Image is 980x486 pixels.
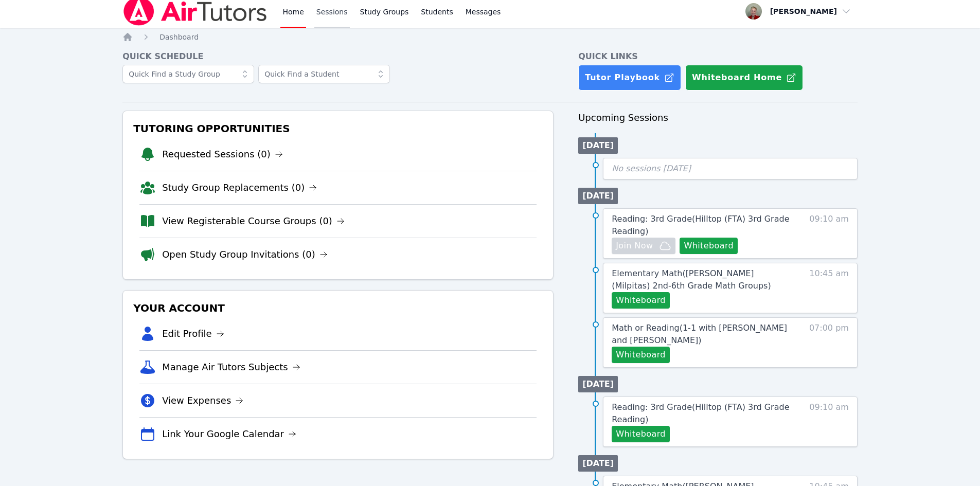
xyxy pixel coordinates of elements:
a: Link Your Google Calendar [162,427,296,441]
input: Quick Find a Student [258,65,390,83]
li: [DATE] [578,455,618,472]
h4: Quick Links [578,50,858,63]
button: Whiteboard [680,238,738,254]
a: Reading: 3rd Grade(Hilltop (FTA) 3rd Grade Reading) [612,213,790,238]
span: Reading: 3rd Grade ( Hilltop (FTA) 3rd Grade Reading ) [612,214,789,236]
span: Messages [466,7,501,17]
button: Whiteboard Home [685,65,803,91]
span: Join Now [616,240,653,252]
a: Open Study Group Invitations (0) [162,247,328,262]
span: Reading: 3rd Grade ( Hilltop (FTA) 3rd Grade Reading ) [612,402,789,424]
li: [DATE] [578,137,618,154]
a: Requested Sessions (0) [162,147,283,161]
span: 10:45 am [809,267,849,309]
span: 09:10 am [809,213,849,254]
a: Manage Air Tutors Subjects [162,360,300,374]
a: View Registerable Course Groups (0) [162,214,345,228]
a: View Expenses [162,393,243,408]
h3: Your Account [131,299,545,317]
a: Reading: 3rd Grade(Hilltop (FTA) 3rd Grade Reading) [612,401,790,426]
a: Tutor Playbook [578,65,681,91]
li: [DATE] [578,188,618,204]
span: Elementary Math ( [PERSON_NAME] (Milpitas) 2nd-6th Grade Math Groups ) [612,268,771,291]
a: Edit Profile [162,327,224,341]
span: Math or Reading ( 1-1 with [PERSON_NAME] and [PERSON_NAME] ) [612,323,787,345]
span: Dashboard [159,33,199,41]
h3: Tutoring Opportunities [131,119,545,138]
button: Whiteboard [612,292,670,309]
nav: Breadcrumb [122,32,858,42]
button: Join Now [612,238,675,254]
a: Dashboard [159,32,199,42]
a: Elementary Math([PERSON_NAME] (Milpitas) 2nd-6th Grade Math Groups) [612,267,790,292]
span: No sessions [DATE] [612,164,691,173]
a: Math or Reading(1-1 with [PERSON_NAME] and [PERSON_NAME]) [612,322,790,347]
a: Study Group Replacements (0) [162,181,317,195]
span: 09:10 am [809,401,849,442]
h3: Upcoming Sessions [578,111,858,125]
h4: Quick Schedule [122,50,554,63]
button: Whiteboard [612,426,670,442]
input: Quick Find a Study Group [122,65,254,83]
button: Whiteboard [612,347,670,363]
span: 07:00 pm [809,322,849,363]
li: [DATE] [578,376,618,392]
